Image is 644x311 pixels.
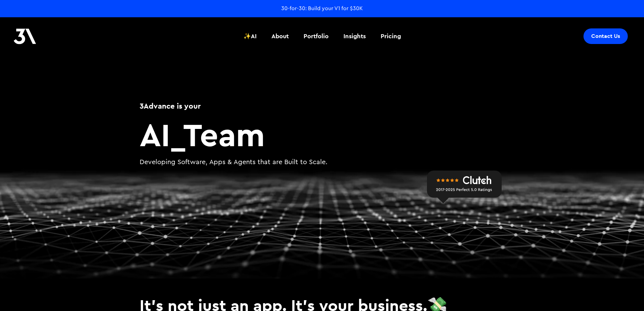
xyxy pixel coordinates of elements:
div: Portfolio [304,32,329,41]
h2: Team [140,118,505,151]
p: Developing Software, Apps & Agents that are Built to Scale. [140,157,505,167]
a: 30-for-30: Build your V1 for $30K [281,5,363,12]
div: Insights [343,32,366,41]
span: _ [170,114,183,155]
a: Contact Us [583,28,628,44]
a: ✨AI [239,24,261,49]
div: Pricing [381,32,401,41]
a: About [267,24,293,49]
div: About [271,32,289,41]
div: ✨AI [243,32,257,41]
h1: 3Advance is your [140,101,505,111]
a: Portfolio [300,24,333,49]
span: AI [140,114,170,155]
div: Contact Us [591,33,620,40]
a: Insights [339,24,370,49]
a: Pricing [377,24,405,49]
